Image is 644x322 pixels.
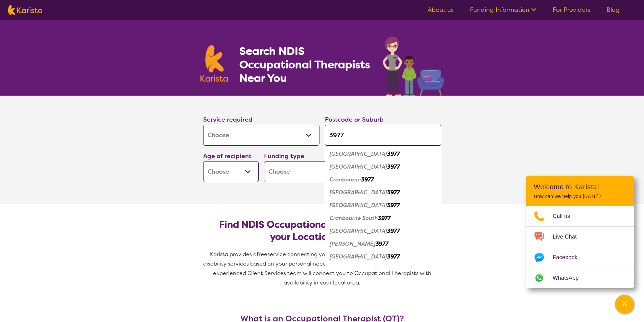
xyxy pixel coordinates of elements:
[387,227,400,234] em: 3977
[328,263,438,276] div: Sandhurst 3977
[387,150,400,157] em: 3977
[328,250,438,263] div: Junction Village 3977
[376,240,388,247] em: 3977
[615,295,634,314] button: Channel Menu
[553,252,586,263] span: Facebook
[553,232,585,242] span: Live Chat
[526,268,634,288] a: Web link opens in a new tab.
[526,206,634,288] ul: Choose channel
[330,189,387,196] em: [GEOGRAPHIC_DATA]
[330,163,387,170] em: [GEOGRAPHIC_DATA]
[325,125,441,146] input: Type
[203,251,443,286] span: service connecting you with Occupational Therapists and other disability services based on your p...
[328,173,438,186] div: Cranbourne 3977
[387,253,400,260] em: 3977
[330,202,387,209] em: [GEOGRAPHIC_DATA]
[328,186,438,199] div: Cranbourne East 3977
[203,152,252,160] label: Age of recipient
[209,219,436,243] h2: Find NDIS Occupational Therapists based on your Location & Needs
[239,44,371,85] h1: Search NDIS Occupational Therapists Near You
[470,6,536,14] a: Funding Information
[330,240,376,247] em: [PERSON_NAME]
[356,266,369,273] em: 3977
[606,6,620,14] a: Blog
[330,215,378,222] em: Cranbourne South
[534,183,626,191] h2: Welcome to Karista!
[428,6,454,14] a: About us
[553,273,587,283] span: WhatsApp
[387,189,400,196] em: 3977
[387,202,400,209] em: 3977
[264,152,304,160] label: Funding type
[330,176,361,183] em: Cranbourne
[328,212,438,225] div: Cranbourne South 3977
[383,36,444,96] img: occupational-therapy
[534,194,626,199] p: How can we help you [DATE]?
[200,45,228,82] img: Karista logo
[330,266,356,273] em: Sandhurst
[8,5,42,15] img: Karista logo
[328,160,438,173] div: Cannons Creek 3977
[553,211,578,221] span: Call us
[328,225,438,238] div: Cranbourne West 3977
[330,227,387,234] em: [GEOGRAPHIC_DATA]
[526,176,634,288] div: Channel Menu
[361,176,374,183] em: 3977
[330,253,387,260] em: [GEOGRAPHIC_DATA]
[210,251,257,258] span: Karista provides a
[387,163,400,170] em: 3977
[328,199,438,212] div: Cranbourne North 3977
[330,150,387,157] em: [GEOGRAPHIC_DATA]
[257,251,267,258] span: free
[328,238,438,250] div: Devon Meadows 3977
[378,215,391,222] em: 3977
[325,116,384,124] label: Postcode or Suburb
[203,116,253,124] label: Service required
[328,148,438,160] div: Botanic Ridge 3977
[553,6,590,14] a: For Providers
